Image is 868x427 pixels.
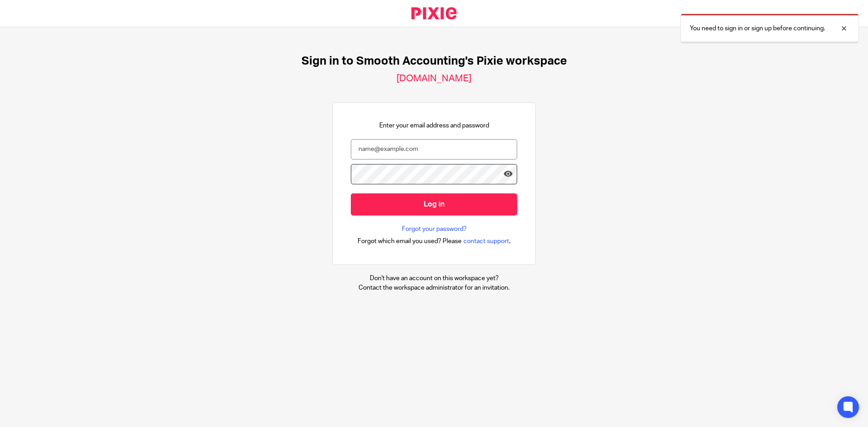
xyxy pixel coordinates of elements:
[402,225,467,234] a: Forgot your password?
[302,54,567,68] h1: Sign in to Smooth Accounting's Pixie workspace
[396,73,472,84] h2: [DOMAIN_NAME]
[690,24,825,33] p: You need to sign in or sign up before continuing.
[463,237,509,246] span: contact support
[351,139,517,160] input: name@example.com
[351,193,517,216] input: Log in
[359,274,509,283] p: Don't have an account on this workspace yet?
[379,121,489,130] p: Enter your email address and password
[358,236,511,246] div: .
[358,237,462,246] span: Forgot which email you used? Please
[359,283,509,292] p: Contact the workspace administrator for an invitation.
